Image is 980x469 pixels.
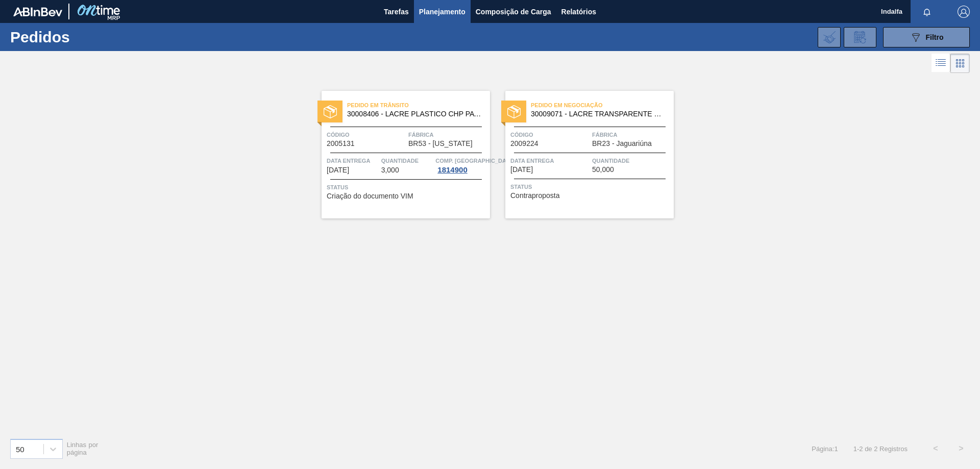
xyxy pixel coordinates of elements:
span: Status [327,182,487,192]
a: statusPedido em Trânsito30008406 - LACRE PLASTICO CHP PATAGONIACódigo2005131FábricaBR53 - [US_STA... [306,91,490,218]
span: 3,000 [381,166,399,174]
span: Fábrica [408,130,487,140]
span: 30008406 - LACRE PLASTICO CHP PATAGONIA [347,110,482,118]
span: Tarefas [384,6,409,18]
span: Quantidade [381,156,433,166]
div: Importar Negociações dos Pedidos [818,27,841,47]
span: Fábrica [592,130,671,140]
span: Página : 1 [812,445,838,453]
span: Pedido em Negociação [531,100,674,110]
span: 1 - 2 de 2 Registros [853,445,908,453]
span: 10/09/2025 [327,166,349,174]
img: status [324,105,337,118]
span: Contraproposta [510,192,560,200]
button: Notificações [911,5,943,19]
div: Solicitação de Revisão de Pedidos [844,27,876,47]
div: Visão em Lista [932,54,950,73]
img: Logout [958,6,970,18]
a: Comp. [GEOGRAPHIC_DATA]1814900 [435,156,487,174]
button: > [948,436,974,461]
span: Status [510,182,671,192]
button: Filtro [883,27,970,47]
img: status [507,105,521,118]
span: Data entrega [327,156,379,166]
span: Criação do documento VIM [327,192,413,200]
div: 50 [16,445,24,453]
h1: Pedidos [10,31,163,43]
span: 2005131 [327,140,355,147]
span: Comp. Carga [435,156,514,166]
span: Código [510,130,590,140]
span: Código [327,130,406,140]
span: Filtro [926,33,944,41]
span: 16/09/2025 [510,166,533,174]
span: BR53 - Colorado [408,140,473,147]
span: BR23 - Jaguariúna [592,140,652,147]
div: Visão em Cards [950,54,970,73]
div: 1814900 [435,166,469,174]
span: Data entrega [510,156,590,166]
span: 30009071 - LACRE TRANSPARENTE BIB [531,110,666,118]
span: Composição de Carga [476,6,551,18]
span: Planejamento [419,6,465,18]
span: Pedido em Trânsito [347,100,490,110]
span: 2009224 [510,140,538,147]
img: TNhmsLtSVTkK8tSr43FrP2fwEKptu5GPRR3wAAAABJRU5ErkJggg== [13,7,62,16]
span: Relatórios [561,6,596,18]
a: statusPedido em Negociação30009071 - LACRE TRANSPARENTE BIBCódigo2009224FábricaBR23 - JaguariúnaD... [490,91,674,218]
span: Quantidade [592,156,671,166]
span: 50,000 [592,166,614,174]
span: Linhas por página [67,441,99,456]
button: < [923,436,948,461]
